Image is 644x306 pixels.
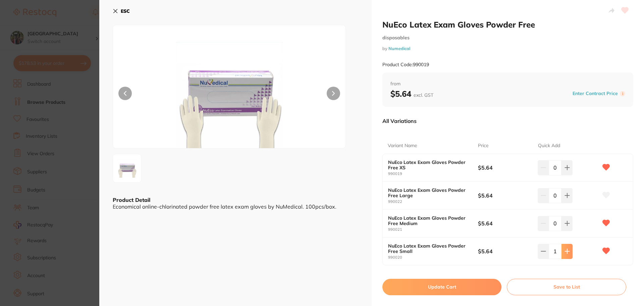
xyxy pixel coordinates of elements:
a: Numedical [388,46,410,51]
b: $5.64 [478,164,532,171]
span: excl. GST [414,92,433,98]
b: ESC [121,8,130,14]
div: Economical online-chlorinated powder free latex exam gloves by NuMedical. 100pcs/box. [113,204,358,210]
small: by [382,46,633,51]
button: Update Cart [382,279,501,295]
img: cGc [160,42,299,148]
small: disposables [382,35,633,41]
p: Variant Name [388,142,417,149]
button: ESC [113,5,130,17]
b: NuEco Latex Exam Gloves Powder Free Medium [388,215,469,226]
b: Product Detail [113,196,150,203]
small: 990020 [388,255,478,260]
small: 990021 [388,227,478,232]
p: Quick Add [538,142,560,149]
small: 990019 [388,172,478,176]
b: $5.64 [478,220,532,227]
span: from [390,81,625,87]
b: NuEco Latex Exam Gloves Powder Free Small [388,243,469,254]
b: $5.64 [478,248,532,255]
b: NuEco Latex Exam Gloves Powder Free Large [388,187,469,198]
img: cGc [115,156,139,180]
h2: NuEco Latex Exam Gloves Powder Free [382,19,633,30]
button: Enter Contract Price [571,90,620,97]
small: 990022 [388,200,478,204]
p: All Variations [382,118,417,124]
p: Price [478,142,489,149]
b: $5.64 [478,192,532,199]
label: i [620,91,625,96]
b: $5.64 [390,89,433,99]
small: Product Code: 990019 [382,62,429,68]
b: NuEco Latex Exam Gloves Powder Free XS [388,160,469,170]
button: Save to List [507,279,626,295]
